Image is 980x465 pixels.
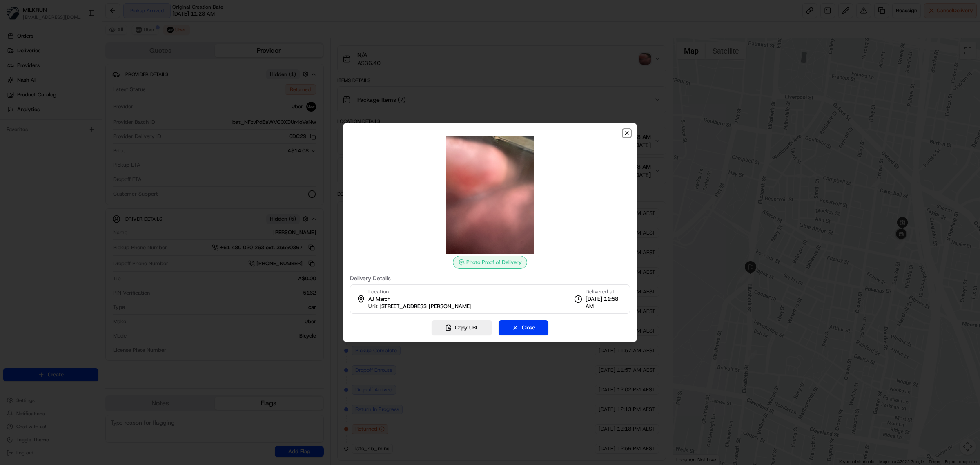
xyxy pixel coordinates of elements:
[586,295,623,310] span: [DATE] 11:58 AM
[350,275,630,281] label: Delivery Details
[586,288,623,295] span: Delivered at
[499,320,548,335] button: Close
[368,295,390,303] span: AJ March
[368,288,389,295] span: Location
[431,136,549,254] img: photo_proof_of_delivery image
[368,303,472,310] span: Unit [STREET_ADDRESS][PERSON_NAME]
[432,320,492,335] button: Copy URL
[453,256,527,269] div: Photo Proof of Delivery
